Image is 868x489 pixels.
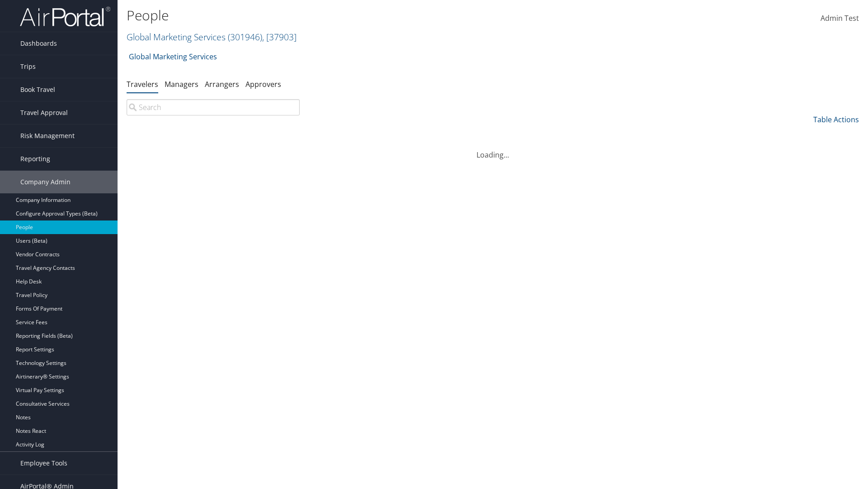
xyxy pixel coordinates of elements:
span: Dashboards [20,32,57,55]
a: Global Marketing Services [129,48,217,66]
span: Trips [20,55,36,78]
a: Approvers [245,79,281,89]
span: Risk Management [20,125,75,147]
a: Arrangers [205,79,239,89]
a: Admin Test [821,5,859,33]
img: airportal-logo.png [20,6,110,27]
span: Employee Tools [20,452,67,475]
input: Search [127,99,300,115]
span: Book Travel [20,78,55,101]
span: Reporting [20,148,50,170]
span: Admin Test [821,13,859,23]
span: Travel Approval [20,101,68,124]
h1: People [127,6,615,25]
a: Managers [165,79,198,89]
span: Company Admin [20,171,71,193]
a: Table Actions [813,115,859,125]
a: Global Marketing Services [127,31,297,43]
span: ( 301946 ) [228,31,262,43]
div: Loading... [127,139,859,160]
a: Travelers [127,79,158,89]
span: , [ 37903 ] [262,31,297,43]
